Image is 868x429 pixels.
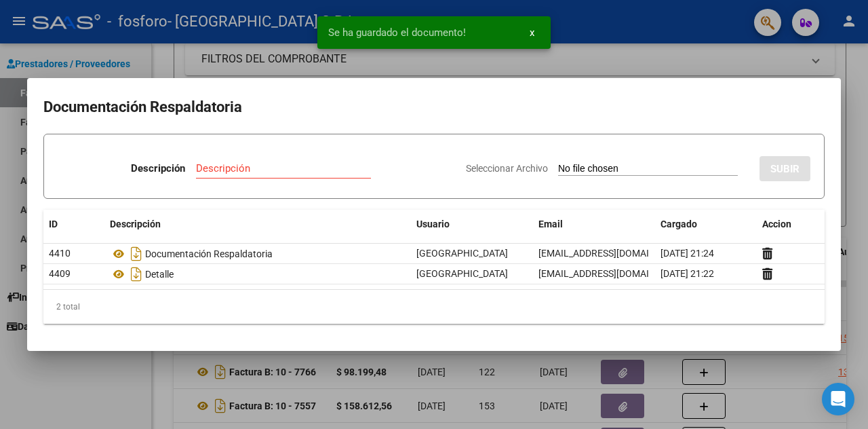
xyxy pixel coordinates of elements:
[759,156,810,181] button: SUBIR
[416,219,450,229] span: Usuario
[131,161,185,176] p: Descripción
[43,210,104,239] datatable-header-cell: ID
[110,263,406,285] div: Detalle
[110,219,161,229] span: Descripción
[770,163,800,175] span: SUBIR
[49,219,58,229] span: ID
[416,248,508,259] span: [GEOGRAPHIC_DATA]
[110,243,406,265] div: Documentación Respaldatoria
[530,26,534,39] span: x
[104,210,411,239] datatable-header-cell: Descripción
[762,219,791,229] span: Accion
[660,268,714,279] span: [DATE] 21:22
[127,243,145,265] i: Descargar documento
[757,210,825,239] datatable-header-cell: Accion
[533,210,655,239] datatable-header-cell: Email
[466,163,548,174] span: Seleccionar Archivo
[538,248,689,259] span: [EMAIL_ADDRESS][DOMAIN_NAME]
[519,20,545,45] button: x
[328,26,466,39] span: Se ha guardado el documento!
[43,290,825,324] div: 2 total
[660,248,714,259] span: [DATE] 21:24
[822,383,854,415] div: Open Intercom Messenger
[411,210,533,239] datatable-header-cell: Usuario
[538,219,563,229] span: Email
[660,219,697,229] span: Cargado
[49,248,71,259] span: 4410
[416,268,508,279] span: [GEOGRAPHIC_DATA]
[127,263,145,285] i: Descargar documento
[655,210,757,239] datatable-header-cell: Cargado
[49,268,71,279] span: 4409
[43,94,825,120] h2: Documentación Respaldatoria
[538,268,689,279] span: [EMAIL_ADDRESS][DOMAIN_NAME]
